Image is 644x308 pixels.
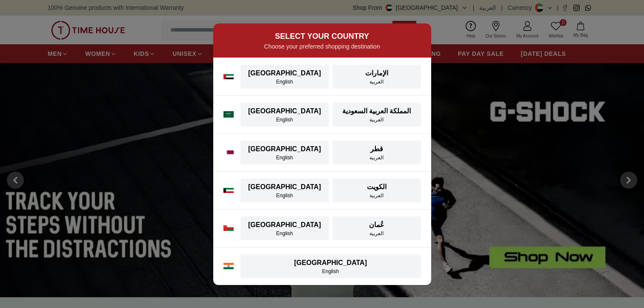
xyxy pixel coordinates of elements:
[223,42,421,51] p: Choose your preferred shopping destination
[223,225,234,231] img: Oman flag
[338,220,416,230] div: عُمان
[338,68,416,78] div: الإمارات
[246,258,416,268] div: [GEOGRAPHIC_DATA]
[246,78,324,85] div: English
[223,150,234,155] img: Qatar flag
[240,103,329,127] button: [GEOGRAPHIC_DATA]English
[338,192,416,199] div: العربية
[246,106,324,116] div: [GEOGRAPHIC_DATA]
[223,74,234,79] img: UAE flag
[338,116,416,123] div: العربية
[246,154,324,161] div: English
[246,116,324,123] div: English
[338,230,416,237] div: العربية
[246,268,416,275] div: English
[240,254,421,278] button: [GEOGRAPHIC_DATA]English
[332,178,421,202] button: الكويتالعربية
[246,68,324,78] div: [GEOGRAPHIC_DATA]
[338,144,416,154] div: قطر
[223,30,421,42] h2: SELECT YOUR COUNTRY
[246,192,324,199] div: English
[332,141,421,164] button: قطرالعربية
[338,154,416,161] div: العربية
[246,220,324,230] div: [GEOGRAPHIC_DATA]
[332,65,421,89] button: الإماراتالعربية
[223,263,234,270] img: India flag
[240,141,329,164] button: [GEOGRAPHIC_DATA]English
[240,65,329,89] button: [GEOGRAPHIC_DATA]English
[240,216,329,240] button: [GEOGRAPHIC_DATA]English
[338,182,416,192] div: الكويت
[223,111,234,118] img: Saudi Arabia flag
[338,106,416,116] div: المملكة العربية السعودية
[332,216,421,240] button: عُمانالعربية
[223,188,234,193] img: Kuwait flag
[246,144,324,154] div: [GEOGRAPHIC_DATA]
[338,78,416,85] div: العربية
[240,178,329,202] button: [GEOGRAPHIC_DATA]English
[332,103,421,127] button: المملكة العربية السعوديةالعربية
[246,182,324,192] div: [GEOGRAPHIC_DATA]
[246,230,324,237] div: English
